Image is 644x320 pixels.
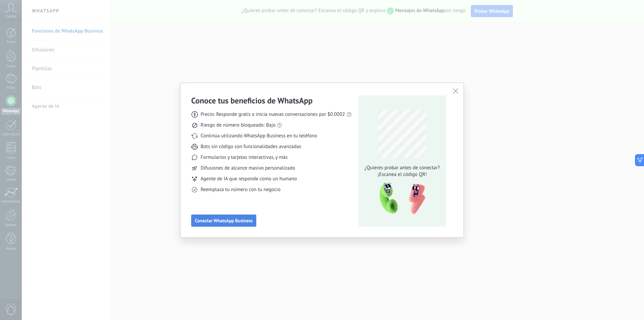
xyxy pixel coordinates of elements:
span: Formularios y tarjetas interactivas, y más [201,154,287,161]
span: Precio: Responde gratis o inicia nuevas conversaciones por $0.0002 [201,111,345,118]
img: qr-pic-1x.png [374,181,427,217]
span: ¡Escanea el código QR! [363,171,442,178]
span: Bots sin código con funcionalidades avanzadas [201,143,301,150]
span: Reemplaza tu número con tu negocio [201,186,280,193]
span: Difusiones de alcance masivo personalizado [201,165,295,172]
button: Conectar WhatsApp Business [191,215,256,227]
span: Riesgo de número bloqueado: Bajo [201,122,275,129]
span: Agente de IA que responde como un humano [201,176,297,182]
span: ¿Quieres probar antes de conectar? [363,165,442,171]
span: Conectar WhatsApp Business [195,218,253,223]
h3: Conoce tus beneficios de WhatsApp [191,95,313,106]
span: Continúa utilizando WhatsApp Business en tu teléfono [201,133,317,139]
